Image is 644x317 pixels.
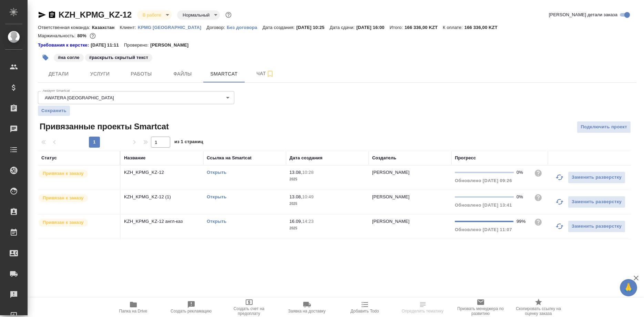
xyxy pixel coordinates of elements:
[38,25,92,30] p: Ответственная команда:
[464,25,503,30] p: 166 336,00 KZT
[581,123,627,131] span: Подключить проект
[289,194,302,199] p: 13.08,
[207,155,252,161] div: Ссылка на Smartcat
[166,70,199,78] span: Файлы
[125,70,158,78] span: Работы
[227,25,263,30] p: Без договора
[138,24,207,30] a: KPMG [GEOGRAPHIC_DATA]
[207,70,241,78] span: Smartcat
[177,10,220,20] div: В работе
[289,155,323,161] div: Дата создания
[296,25,330,30] p: [DATE] 10:25
[38,50,53,65] button: Добавить тэг
[38,91,234,104] div: AWATERA [GEOGRAPHIC_DATA]
[124,169,200,176] p: KZH_KPMG_KZ-12
[289,225,365,232] p: 2025
[443,25,464,30] p: К оплате:
[572,198,622,206] span: Заменить разверстку
[517,218,529,225] div: 99%
[92,25,120,30] p: Казахстан
[549,11,617,18] span: [PERSON_NAME] детали заказа
[41,155,57,161] div: Статус
[38,11,46,19] button: Скопировать ссылку для ЯМессенджера
[41,107,67,114] span: Сохранить
[43,195,84,201] p: Привязан к заказу
[43,95,116,101] button: AWATERA [GEOGRAPHIC_DATA]
[141,12,163,18] button: В работе
[38,33,77,38] p: Маржинальность:
[38,121,169,132] span: Привязанные проекты Smartcat
[84,54,153,60] span: раскрыть скрытый текст
[372,194,410,199] p: [PERSON_NAME]
[59,10,132,19] a: KZH_KPMG_KZ-12
[623,280,634,295] span: 🙏
[77,33,88,38] p: 80%
[124,155,145,161] div: Название
[91,42,124,49] p: [DATE] 11:11
[330,25,356,30] p: Дата сдачи:
[124,42,151,49] p: Проверено:
[83,70,116,78] span: Услуги
[577,121,631,133] button: Подключить проект
[568,220,625,232] button: Заменить разверстку
[38,42,91,49] div: Нажми, чтобы открыть папку с инструкцией
[207,194,226,199] a: Открыть
[207,170,226,175] a: Открыть
[48,11,56,19] button: Скопировать ссылку
[227,24,263,30] a: Без договора
[356,25,390,30] p: [DATE] 16:00
[551,169,568,186] button: Обновить прогресс
[620,279,637,296] button: 🙏
[38,42,91,49] a: Требования к верстке:
[572,174,622,181] span: Заменить разверстку
[372,219,410,224] p: [PERSON_NAME]
[289,200,365,207] p: 2025
[89,54,148,61] p: #раскрыть скрытый текст
[224,10,233,19] button: Доп статусы указывают на важность/срочность заказа
[124,218,200,225] p: KZH_KPMG_KZ-12 англ-каз
[455,227,512,232] span: Обновлено [DATE] 11:07
[289,219,302,224] p: 16.09,
[88,31,97,40] button: 766.00 RUB; 25210.80 KZT;
[207,219,226,224] a: Открыть
[372,170,410,175] p: [PERSON_NAME]
[174,138,203,148] span: из 1 страниц
[58,54,80,61] p: #на согле
[43,170,84,177] p: Привязан к заказу
[455,155,476,161] div: Прогресс
[517,169,529,176] div: 0%
[124,194,200,200] p: KZH_KPMG_KZ-12 (1)
[43,219,84,226] p: Привязан к заказу
[568,196,625,208] button: Заменить разверстку
[517,194,529,200] div: 0%
[266,70,274,78] svg: Подписаться
[206,25,227,30] p: Договор:
[390,25,405,30] p: Итого:
[150,42,194,49] p: [PERSON_NAME]
[42,70,75,78] span: Детали
[38,106,70,116] button: Сохранить
[263,25,296,30] p: Дата создания:
[405,25,443,30] p: 166 336,00 KZT
[53,54,84,60] span: на согле
[181,12,212,18] button: Нормальный
[120,25,137,30] p: Клиент:
[302,194,314,199] p: 10:49
[568,171,625,184] button: Заменить разверстку
[455,202,512,208] span: Обновлено [DATE] 13:41
[138,25,207,30] p: KPMG [GEOGRAPHIC_DATA]
[302,170,314,175] p: 10:28
[372,155,396,161] div: Создатель
[551,218,568,235] button: Обновить прогресс
[289,176,365,183] p: 2025
[551,194,568,210] button: Обновить прогресс
[249,69,282,78] span: Чат
[302,219,314,224] p: 14:23
[289,170,302,175] p: 13.08,
[455,178,512,183] span: Обновлено [DATE] 09:26
[572,222,622,230] span: Заменить разверстку
[137,10,172,20] div: В работе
